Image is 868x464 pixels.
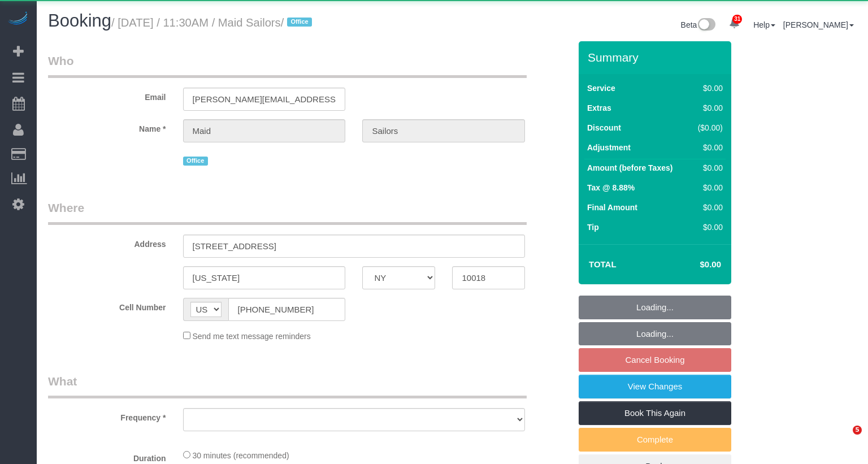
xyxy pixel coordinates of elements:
[693,182,723,193] div: $0.00
[183,266,346,289] input: City
[192,332,310,341] span: Send me text message reminders
[362,119,525,142] input: Last Name
[48,53,527,78] legend: Who
[587,182,635,193] label: Tax @ 8.88%
[287,18,312,27] span: Office
[588,51,726,64] h3: Summary
[587,202,637,213] label: Final Amount
[579,375,731,398] a: View Changes
[281,16,316,29] span: /
[853,426,862,435] span: 5
[587,122,621,133] label: Discount
[723,11,745,36] a: 31
[693,142,723,153] div: $0.00
[589,259,617,269] strong: Total
[48,200,527,225] legend: Where
[587,222,599,233] label: Tip
[40,408,175,423] label: Frequency *
[7,11,29,27] img: Automaid Logo
[111,16,315,29] small: / [DATE] / 11:30AM / Maid Sailors
[192,451,289,460] span: 30 minutes (recommended)
[693,202,723,213] div: $0.00
[40,235,175,250] label: Address
[753,20,775,29] a: Help
[693,162,723,174] div: $0.00
[693,122,723,133] div: ($0.00)
[587,162,672,174] label: Amount (before Taxes)
[681,20,716,29] a: Beta
[732,15,742,24] span: 31
[587,142,631,153] label: Adjustment
[40,449,175,464] label: Duration
[228,298,346,321] input: Cell Number
[693,83,723,94] div: $0.00
[587,102,611,114] label: Extras
[666,260,721,270] h4: $0.00
[48,11,111,31] span: Booking
[830,426,857,453] iframe: Intercom live chat
[183,88,346,111] input: Email
[40,88,175,103] label: Email
[40,119,175,135] label: Name *
[697,18,715,33] img: New interface
[40,298,175,313] label: Cell Number
[183,157,208,166] span: Office
[693,222,723,233] div: $0.00
[183,119,346,142] input: First Name
[48,373,527,398] legend: What
[579,401,731,425] a: Book This Again
[587,83,615,94] label: Service
[452,266,525,289] input: Zip Code
[783,20,854,29] a: [PERSON_NAME]
[693,102,723,114] div: $0.00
